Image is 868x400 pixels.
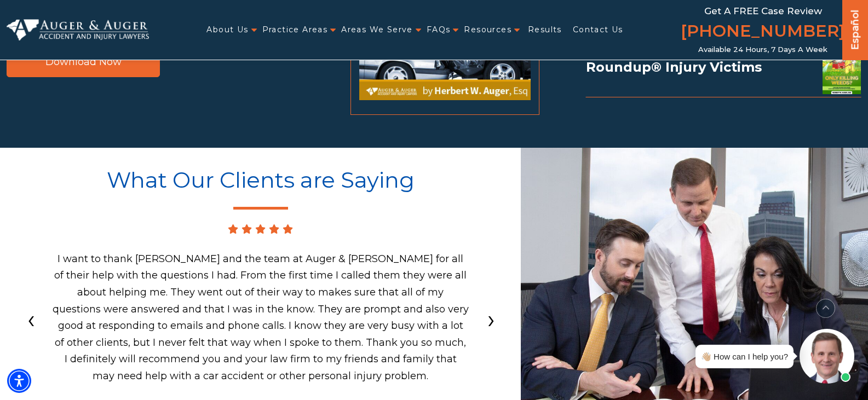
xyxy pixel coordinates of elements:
a: Areas We Serve [341,19,413,41]
span: Download Now [45,57,122,67]
a: Download Now [7,46,160,77]
a: Results [528,19,562,41]
img: Intaker widget Avatar [800,329,854,384]
span: Next [487,306,495,332]
span: Previous [27,306,35,332]
a: [PHONE_NUMBER] [681,19,845,45]
a: Contact Us [573,19,623,41]
a: Roundup® Injury VictimsCase Against Roundup Ebook [586,40,861,94]
div: Accessibility Menu [7,369,31,393]
p: I want to thank [PERSON_NAME] and the team at Auger & [PERSON_NAME] for all of their help with th... [53,251,469,385]
div: Roundup® Injury Victims [586,40,861,94]
a: About Us [206,19,248,41]
span: Available 24 Hours, 7 Days a Week [698,45,827,54]
img: Case Against Roundup Ebook [823,40,861,94]
span: Get a FREE Case Review [704,5,822,16]
div: 👋🏼 How can I help you? [701,349,788,364]
button: scroll to up [816,299,835,318]
a: Practice Areas [262,19,328,41]
a: Resources [464,19,511,41]
img: Auger & Auger Accident and Injury Lawyers Logo [7,19,149,41]
a: FAQs [427,19,451,41]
